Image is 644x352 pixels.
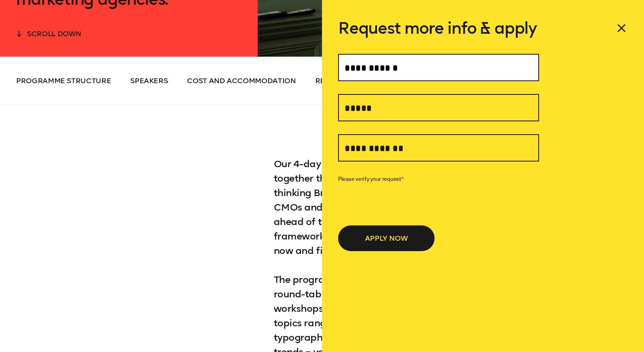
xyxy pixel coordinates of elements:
[338,174,539,183] label: Please verify your request
[130,76,168,85] span: Speakers
[27,29,81,38] span: scroll down
[315,76,348,85] span: Reviews
[338,185,460,217] iframe: reCAPTCHA
[16,76,111,85] span: Programme Structure
[187,76,295,85] span: Cost and Accommodation
[16,27,81,39] button: scroll down
[274,157,499,258] p: Our 4-day immersive learning expedition brings together the brightest and most forward-thinking B...
[338,225,435,251] button: APPLY NOW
